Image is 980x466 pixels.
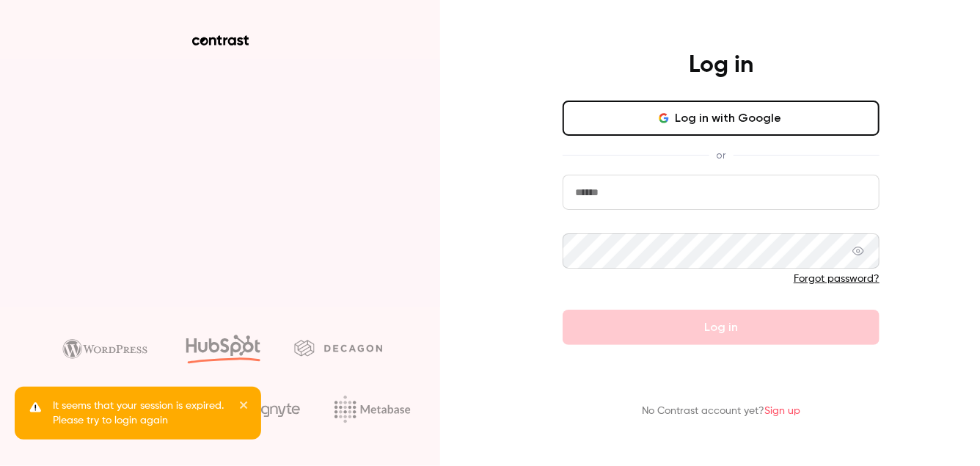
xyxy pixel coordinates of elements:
[294,340,382,356] img: decagon
[764,406,800,416] a: Sign up
[563,101,880,136] button: Log in with Google
[794,274,880,284] a: Forgot password?
[53,398,229,428] p: It seems that your session is expired. Please try to login again
[709,148,734,163] span: or
[689,51,753,80] h4: Log in
[642,404,800,419] p: No Contrast account yet?
[239,398,249,416] button: close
